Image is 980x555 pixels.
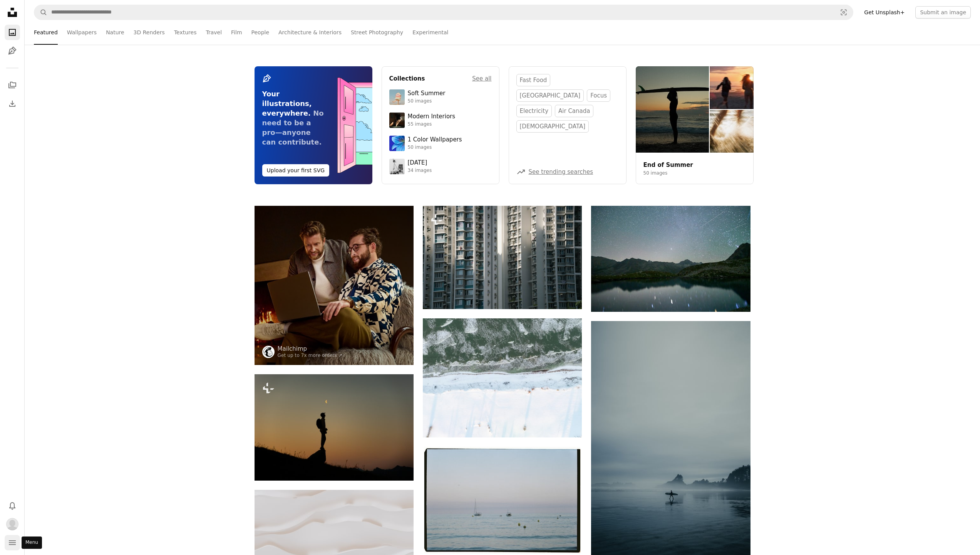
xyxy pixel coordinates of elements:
[278,345,343,353] a: Mailchimp
[278,353,343,358] a: Get up to 7x more orders ↗
[423,447,582,554] img: Two sailboats on calm ocean water at dusk
[262,90,312,117] span: Your illustrations, everywhere.
[591,437,750,444] a: Surfer walking on a misty beach with surfboard
[555,105,593,117] a: air canada
[408,145,462,151] div: 50 images
[5,77,20,93] a: Collections
[5,535,20,550] button: Menu
[408,168,432,174] div: 34 images
[278,20,342,45] a: Architecture & Interiors
[408,90,446,98] div: Soft Summer
[255,282,414,289] a: Two men looking at a laptop near a fireplace
[351,20,403,45] a: Street Photography
[5,516,20,532] button: Profile
[5,25,20,40] a: Photos
[408,113,456,121] div: Modern Interiors
[5,96,20,111] a: Download History
[408,98,446,104] div: 50 images
[34,5,47,20] button: Search Unsplash
[389,136,492,151] a: 1 Color Wallpapers50 images
[251,20,270,45] a: People
[255,374,414,480] img: Silhouette of a hiker looking at the moon at sunset.
[255,206,414,365] img: Two men looking at a laptop near a fireplace
[423,374,582,381] a: Snow covered landscape with frozen water
[389,74,425,83] h4: Collections
[423,254,582,261] a: Tall apartment buildings with many windows and balconies.
[134,20,165,45] a: 3D Renders
[262,109,324,146] span: No need to be a pro—anyone can contribute.
[5,498,20,513] button: Notifications
[262,164,330,177] button: Upload your first SVG
[174,20,197,45] a: Textures
[106,20,124,45] a: Nature
[516,89,584,102] a: [GEOGRAPHIC_DATA]
[206,20,222,45] a: Travel
[516,120,589,133] a: [DEMOGRAPHIC_DATA]
[255,539,414,546] a: Abstract white wavy background with soft shadows
[389,89,405,105] img: premium_photo-1749544311043-3a6a0c8d54af
[408,136,462,144] div: 1 Color Wallpapers
[423,206,582,309] img: Tall apartment buildings with many windows and balconies.
[516,74,551,86] a: fast food
[834,5,853,20] button: Visual search
[6,518,18,530] img: Avatar of user jasper croome
[389,113,492,128] a: Modern Interiors55 images
[587,89,610,102] a: focus
[389,136,405,151] img: premium_photo-1688045582333-c8b6961773e0
[389,159,405,174] img: photo-1682590564399-95f0109652fe
[34,5,853,20] form: Find visuals sitewide
[643,161,693,168] a: End of Summer
[423,496,582,503] a: Two sailboats on calm ocean water at dusk
[231,20,242,45] a: Film
[529,168,593,175] a: See trending searches
[516,105,552,117] a: electricity
[5,5,20,22] a: Home — Unsplash
[389,159,492,174] a: [DATE]34 images
[423,318,582,437] img: Snow covered landscape with frozen water
[591,255,750,262] a: Starry night sky over a calm mountain lake
[859,6,909,18] a: Get Unsplash+
[591,206,750,312] img: Starry night sky over a calm mountain lake
[408,121,456,128] div: 55 images
[408,159,432,167] div: [DATE]
[915,6,971,18] button: Submit an image
[5,43,20,59] a: Illustrations
[389,89,492,105] a: Soft Summer50 images
[67,20,97,45] a: Wallpapers
[262,346,275,358] img: Go to Mailchimp's profile
[472,74,491,83] a: See all
[412,20,448,45] a: Experimental
[389,113,405,128] img: premium_photo-1747189286942-bc91257a2e39
[255,424,414,431] a: Silhouette of a hiker looking at the moon at sunset.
